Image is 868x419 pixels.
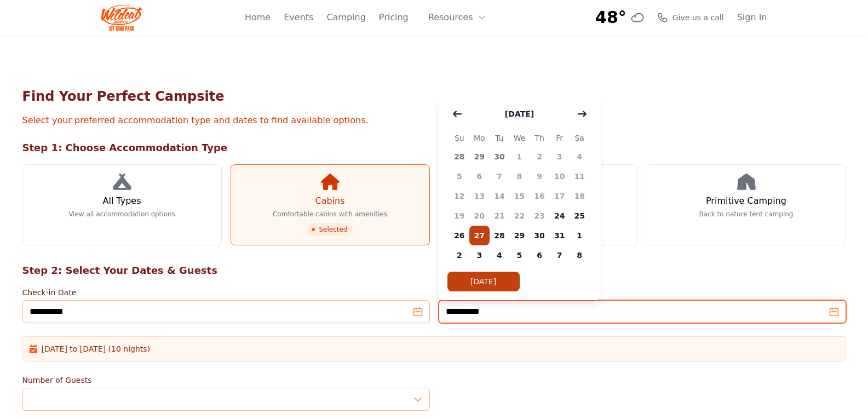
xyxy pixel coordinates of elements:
button: [DATE] [447,272,520,291]
span: 24 [549,206,570,226]
span: 4 [570,147,590,167]
span: 2 [450,245,470,265]
span: 29 [469,147,490,167]
span: 18 [570,186,590,206]
span: 3 [549,147,570,167]
span: 15 [509,186,530,206]
span: 28 [450,147,470,167]
a: Cabins Comfortable cabins with amenities Selected [231,164,430,245]
span: 12 [450,186,470,206]
span: We [509,131,530,145]
span: Su [450,131,470,145]
span: 20 [469,206,490,226]
span: 28 [490,226,510,245]
span: 1 [509,147,530,167]
span: 25 [570,206,590,226]
span: 27 [469,226,490,245]
p: Back to nature tent camping [699,210,794,219]
p: Select your preferred accommodation type and dates to find available options. [22,114,846,127]
span: 13 [469,186,490,206]
label: Check-out Date [439,287,846,298]
a: All Types View all accommodation options [22,164,222,245]
span: 6 [469,167,490,186]
p: Comfortable cabins with amenities [273,210,387,219]
span: Mo [469,131,490,145]
span: [DATE] to [DATE] (10 nights) [42,343,151,354]
span: Fr [549,131,570,145]
span: 23 [530,206,550,226]
p: View all accommodation options [68,210,175,219]
span: Sa [570,131,590,145]
a: Home [245,11,271,24]
span: 6 [530,245,550,265]
span: Th [530,131,550,145]
span: 7 [549,245,570,265]
h2: Step 2: Select Your Dates & Guests [22,263,846,278]
span: 48° [595,8,626,27]
span: 10 [549,167,570,186]
a: Give us a call [657,12,724,23]
span: 2 [530,147,550,167]
button: [DATE] [494,103,545,125]
span: 9 [530,167,550,186]
span: 31 [549,226,570,245]
span: Tu [490,131,510,145]
span: 4 [490,245,510,265]
button: Resources [422,7,493,28]
span: 26 [450,226,470,245]
img: Wildcat Logo [101,4,142,31]
span: Give us a call [672,12,724,23]
span: 8 [509,167,530,186]
span: 7 [490,167,510,186]
a: Events [284,11,313,24]
span: 5 [509,245,530,265]
span: 14 [490,186,510,206]
h3: All Types [102,194,141,208]
h2: Step 1: Choose Accommodation Type [22,140,846,156]
span: Selected [308,223,352,236]
span: 21 [490,206,510,226]
label: Number of Guests [22,375,430,386]
h3: Cabins [315,194,344,208]
span: 29 [509,226,530,245]
span: 17 [549,186,570,206]
a: Sign In [737,11,767,24]
label: Check-in Date [22,287,430,298]
h1: Find Your Perfect Campsite [22,88,846,105]
a: Camping [326,11,365,24]
span: 30 [530,226,550,245]
span: 30 [490,147,510,167]
a: Pricing [379,11,409,24]
span: 3 [469,245,490,265]
span: 5 [450,167,470,186]
span: 1 [570,226,590,245]
h3: Primitive Camping [706,194,786,208]
span: 19 [450,206,470,226]
span: 8 [570,245,590,265]
span: 22 [509,206,530,226]
span: 11 [570,167,590,186]
a: Primitive Camping Back to nature tent camping [647,164,846,245]
span: 16 [530,186,550,206]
